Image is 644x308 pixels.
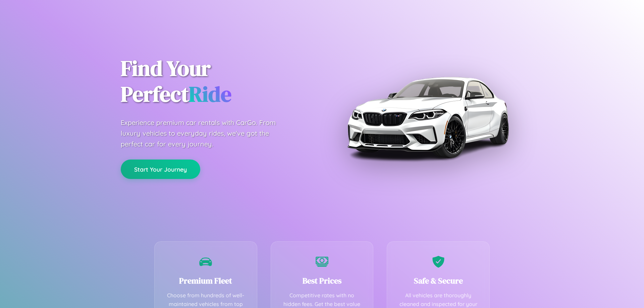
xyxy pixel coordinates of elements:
[344,34,512,201] img: Premium BMW car rental vehicle
[121,160,200,179] button: Start Your Journey
[165,275,247,286] h3: Premium Fleet
[189,79,231,109] span: Ride
[121,117,288,149] p: Experience premium car rentals with CarGo. From luxury vehicles to everyday rides, we've got the ...
[281,275,363,286] h3: Best Prices
[397,275,479,286] h3: Safe & Secure
[121,56,312,107] h1: Find Your Perfect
